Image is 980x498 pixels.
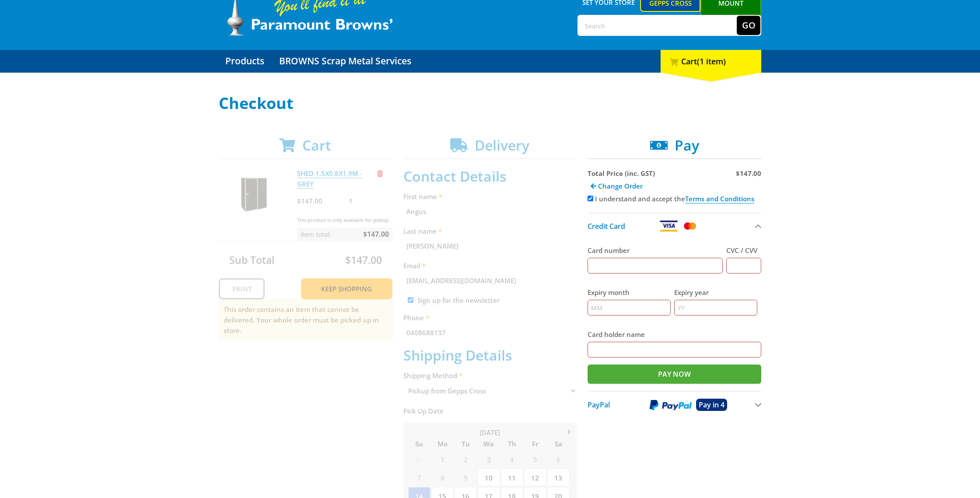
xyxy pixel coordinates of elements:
button: Credit Card [588,213,761,238]
a: Change Order [588,179,646,193]
button: PayPal Pay in 4 [588,391,761,418]
input: Search [578,16,737,35]
label: I understand and accept the [595,194,754,203]
span: Change Order [598,182,643,190]
span: Credit Card [588,221,625,231]
span: Pay [675,136,699,154]
label: Card number [588,245,723,256]
h1: Checkout [219,95,761,112]
label: CVC / CVV [726,245,761,256]
a: Terms and Conditions [685,194,754,203]
img: Mastercard [682,221,697,231]
strong: $147.00 [736,169,761,178]
label: Card holder name [588,329,761,340]
input: Please accept the terms and conditions. [588,196,593,201]
span: PayPal [588,400,610,410]
label: Expiry month [588,287,671,298]
button: Go [737,16,760,35]
input: Pay Now [588,365,761,384]
label: Expiry year [674,287,757,298]
img: Visa [659,221,679,231]
span: (1 item) [697,56,726,67]
input: YY [674,300,757,316]
img: PayPal [650,400,692,410]
a: Go to the Products page [219,50,271,73]
a: Go to the BROWNS Scrap Metal Services page [273,50,418,73]
strong: Total Price (inc. GST) [588,169,655,178]
input: MM [588,300,671,316]
span: Pay in 4 [699,400,724,410]
div: Cart [661,50,761,73]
